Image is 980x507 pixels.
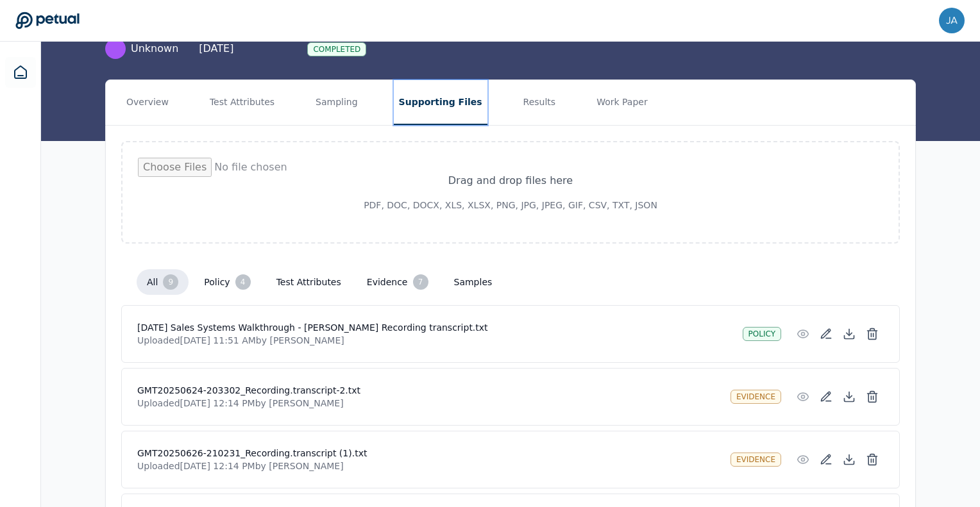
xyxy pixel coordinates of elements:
[5,57,36,88] a: Dashboard
[137,384,720,397] h4: GMT20250624-203302_Recording.transcript-2.txt
[137,321,732,334] h4: [DATE] Sales Systems Walkthrough - [PERSON_NAME] Recording transcript.txt
[731,453,781,467] div: Evidence
[838,322,861,345] button: Download File
[861,322,884,345] button: Delete File
[266,270,351,294] button: Test Attributes
[791,322,815,345] button: Preview File (hover for quick preview, click for full view)
[731,390,781,404] div: Evidence
[131,41,178,56] span: Unknown
[861,385,884,408] button: Delete File
[591,80,653,125] button: Work Paper
[137,269,189,295] button: All9
[838,385,861,408] button: Download File
[444,270,503,294] button: Samples
[815,448,838,471] button: Add/Edit Description
[307,42,366,56] div: Completed
[838,448,861,471] button: Download File
[205,80,280,125] button: Test Attributes
[815,322,838,345] button: Add/Edit Description
[163,274,178,290] div: 9
[106,80,915,125] nav: Tabs
[15,12,80,29] a: Go to Dashboard
[121,80,174,125] button: Overview
[194,269,260,295] button: Policy4
[235,274,251,290] div: 4
[137,334,732,347] p: Uploaded [DATE] 11:51 AM by [PERSON_NAME]
[137,460,720,472] p: Uploaded [DATE] 12:14 PM by [PERSON_NAME]
[310,80,363,125] button: Sampling
[357,269,439,295] button: Evidence7
[137,397,720,410] p: Uploaded [DATE] 12:14 PM by [PERSON_NAME]
[791,448,815,471] button: Preview File (hover for quick preview, click for full view)
[518,80,561,125] button: Results
[939,8,965,33] img: jaysen.wibowo@workday.com
[199,41,287,56] div: [DATE]
[413,274,428,290] div: 7
[137,447,720,460] h4: GMT20250626-210231_Recording.transcript (1).txt
[394,80,487,125] button: Supporting Files
[861,448,884,471] button: Delete File
[791,385,815,408] button: Preview File (hover for quick preview, click for full view)
[815,385,838,408] button: Add/Edit Description
[743,327,781,341] div: Policy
